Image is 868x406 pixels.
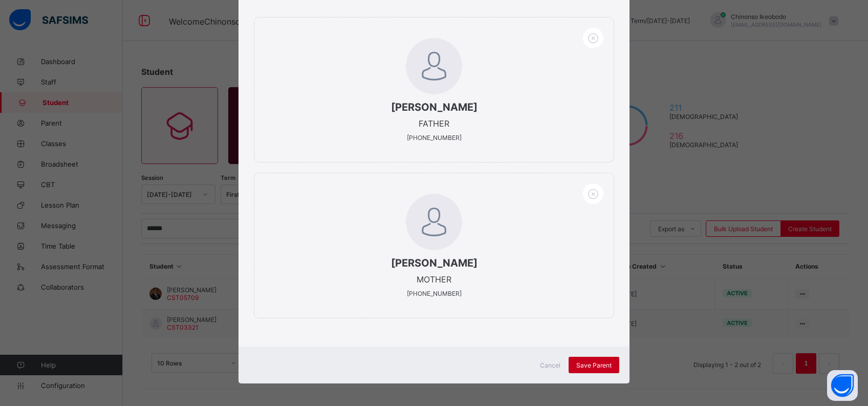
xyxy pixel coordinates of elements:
span: MOTHER [417,274,451,285]
button: Open asap [827,370,858,401]
span: FATHER [419,118,449,129]
img: default.svg [406,194,462,250]
img: default.svg [406,38,462,94]
span: [PERSON_NAME] [275,257,593,269]
span: [PHONE_NUMBER] [407,290,462,297]
span: [PERSON_NAME] [275,101,593,113]
span: [PHONE_NUMBER] [407,134,462,141]
span: Save Parent [576,361,612,369]
span: Cancel [540,361,560,369]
